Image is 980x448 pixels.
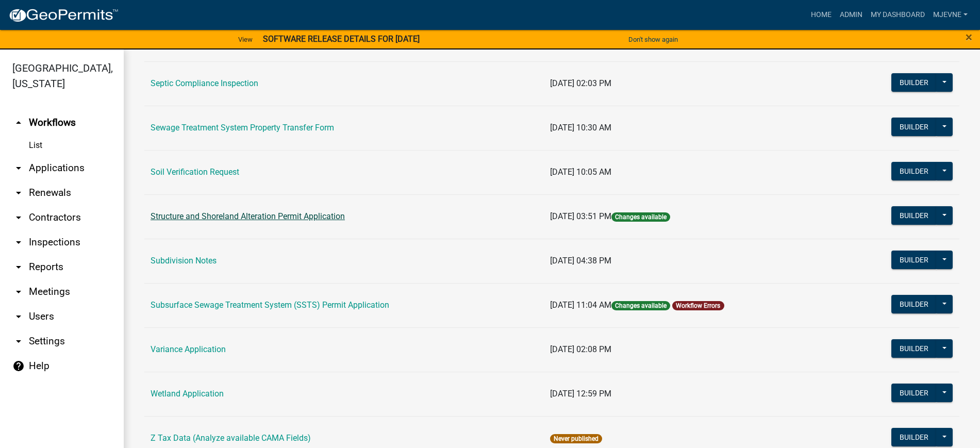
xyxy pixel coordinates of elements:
[151,389,224,399] a: Wetland Application
[12,310,25,323] i: arrow_drop_down
[966,30,972,44] span: ×
[151,433,311,443] a: Z Tax Data (Analyze available CAMA Fields)
[12,261,25,273] i: arrow_drop_down
[263,34,420,44] strong: SOFTWARE RELEASE DETAILS FOR [DATE]
[624,31,682,48] button: Don't show again
[891,428,937,446] button: Builder
[12,211,25,224] i: arrow_drop_down
[12,335,25,347] i: arrow_drop_down
[151,344,226,354] a: Variance Application
[966,31,972,43] button: Close
[12,236,25,248] i: arrow_drop_down
[836,5,867,25] a: Admin
[676,302,720,309] a: Workflow Errors
[12,360,25,372] i: help
[891,162,937,180] button: Builder
[891,339,937,358] button: Builder
[891,295,937,313] button: Builder
[234,31,257,48] a: View
[550,300,611,310] span: [DATE] 11:04 AM
[12,187,25,199] i: arrow_drop_down
[891,251,937,269] button: Builder
[611,212,670,222] span: Changes available
[550,256,611,266] span: [DATE] 04:38 PM
[550,389,611,399] span: [DATE] 12:59 PM
[12,117,25,129] i: arrow_drop_up
[550,167,611,177] span: [DATE] 10:05 AM
[151,300,389,310] a: Subsurface Sewage Treatment System (SSTS) Permit Application
[867,5,929,25] a: My Dashboard
[891,118,937,136] button: Builder
[151,211,345,221] a: Structure and Shoreland Alteration Permit Application
[151,78,258,88] a: Septic Compliance Inspection
[550,78,611,88] span: [DATE] 02:03 PM
[891,384,937,402] button: Builder
[891,206,937,225] button: Builder
[151,167,239,177] a: Soil Verification Request
[611,301,670,310] span: Changes available
[12,286,25,298] i: arrow_drop_down
[151,123,334,132] a: Sewage Treatment System Property Transfer Form
[12,162,25,174] i: arrow_drop_down
[550,211,611,221] span: [DATE] 03:51 PM
[550,434,602,443] span: Never published
[550,344,611,354] span: [DATE] 02:08 PM
[891,73,937,92] button: Builder
[151,256,217,266] a: Subdivision Notes
[550,123,611,132] span: [DATE] 10:30 AM
[807,5,836,25] a: Home
[929,5,972,25] a: MJevne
